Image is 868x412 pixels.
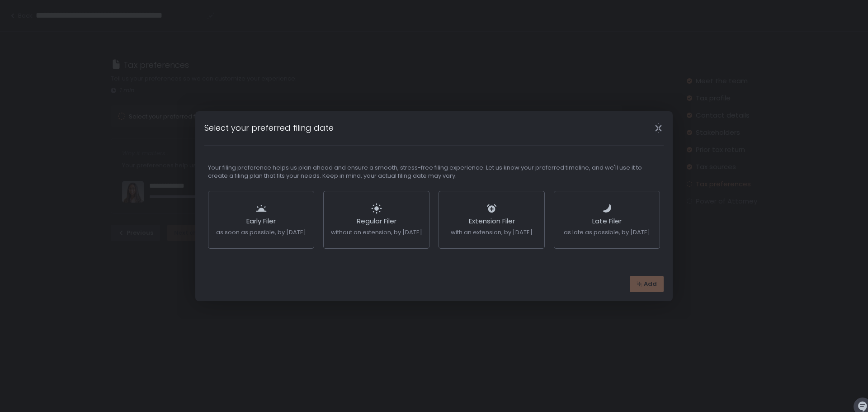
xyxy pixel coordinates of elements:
span: Early Filer [246,216,276,226]
span: as late as possible, by [DATE] [564,228,650,237]
span: Late Filer [592,216,622,226]
span: with an extension, by [DATE] [451,228,533,237]
div: Your filing preference helps us plan ahead and ensure a smooth, stress-free filing experience. Le... [208,164,660,180]
div: Close [644,123,673,133]
span: Regular Filer [357,216,396,226]
h1: Select your preferred filing date [204,122,334,134]
span: Extension Filer [469,216,515,226]
span: as soon as possible, by [DATE] [216,228,306,237]
span: without an extension, by [DATE] [331,228,422,237]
